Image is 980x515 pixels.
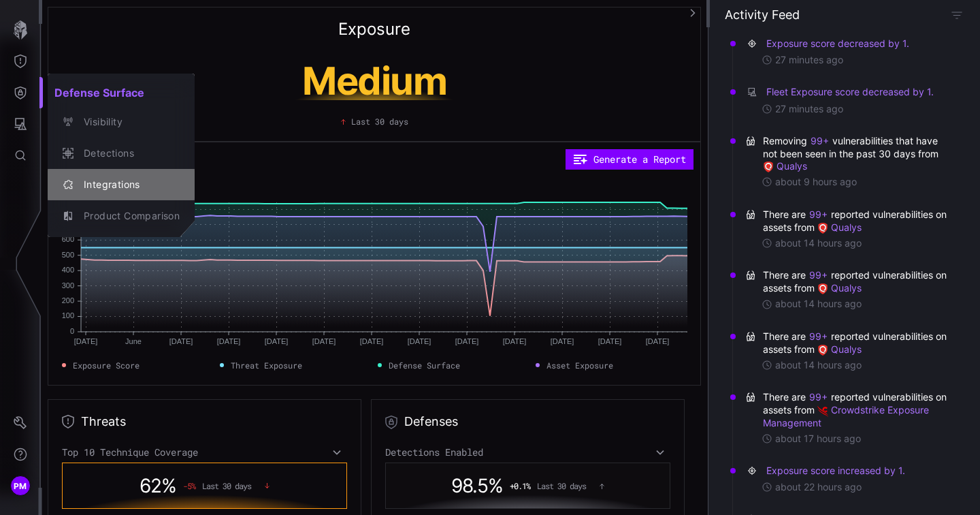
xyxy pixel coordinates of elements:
[77,176,180,193] div: Integrations
[48,79,195,106] h2: Defense Surface
[48,200,195,232] button: Product Comparison
[48,169,195,200] button: Integrations
[77,114,180,131] div: Visibility
[48,106,195,138] button: Visibility
[77,145,180,162] div: Detections
[77,208,180,225] div: Product Comparison
[48,138,195,169] button: Detections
